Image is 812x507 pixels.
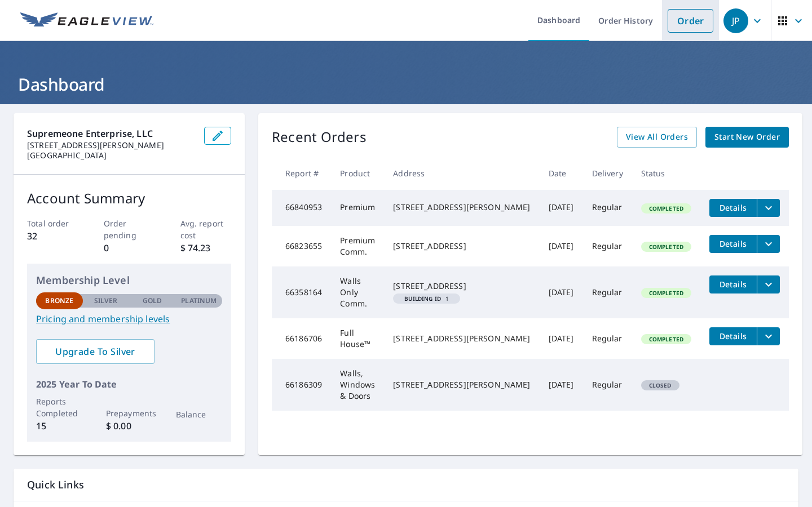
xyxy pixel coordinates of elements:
span: Completed [642,289,690,297]
th: Date [540,157,583,190]
button: detailsBtn-66823655 [709,235,757,253]
button: filesDropdownBtn-66840953 [757,199,780,217]
a: Start New Order [705,127,789,148]
img: EV Logo [20,12,153,29]
a: View All Orders [617,127,697,148]
span: Completed [642,243,690,251]
em: Building ID [404,296,441,301]
button: detailsBtn-66358164 [709,275,757,293]
th: Status [632,157,700,190]
td: 66186309 [272,359,331,411]
p: 15 [36,419,83,433]
button: filesDropdownBtn-66186706 [757,327,780,345]
span: View All Orders [626,130,688,144]
span: Start New Order [714,130,780,144]
span: Details [716,331,750,341]
button: filesDropdownBtn-66823655 [757,235,780,253]
p: Account Summary [27,188,231,208]
th: Product [331,157,384,190]
td: [DATE] [540,266,583,318]
td: Full House™ [331,318,384,359]
th: Address [384,157,539,190]
p: 2025 Year To Date [36,377,222,391]
p: Balance [176,408,223,420]
td: [DATE] [540,318,583,359]
p: Gold [143,296,162,306]
p: 32 [27,229,78,243]
div: [STREET_ADDRESS][PERSON_NAME] [393,379,530,390]
p: Prepayments [106,407,153,419]
p: Total order [27,217,78,229]
p: Membership Level [36,273,222,288]
div: JP [723,8,748,33]
div: [STREET_ADDRESS] [393,281,530,292]
td: Premium Comm. [331,226,384,266]
p: $ 0.00 [106,419,153,433]
span: 1 [398,296,456,301]
span: Closed [642,381,678,389]
td: [DATE] [540,226,583,266]
a: Order [668,9,713,33]
td: Regular [583,359,632,411]
p: $ 74.23 [180,241,232,255]
span: Details [716,238,750,249]
td: Regular [583,266,632,318]
p: Order pending [104,217,155,241]
p: Platinum [181,296,217,306]
p: [GEOGRAPHIC_DATA] [27,150,195,161]
p: Bronze [45,296,73,306]
td: Walls, Windows & Doors [331,359,384,411]
p: [STREET_ADDRESS][PERSON_NAME] [27,140,195,150]
a: Upgrade To Silver [36,339,155,364]
p: Avg. report cost [180,217,232,241]
p: Recent Orders [272,127,367,148]
p: Reports Completed [36,395,83,419]
span: Upgrade To Silver [45,345,145,358]
p: Quick Links [27,478,785,492]
span: Details [716,279,750,290]
td: Regular [583,190,632,226]
span: Details [716,202,750,213]
button: detailsBtn-66840953 [709,199,757,217]
div: [STREET_ADDRESS][PERSON_NAME] [393,333,530,344]
td: 66358164 [272,266,331,318]
td: 66186706 [272,318,331,359]
p: 0 [104,241,155,255]
td: Regular [583,318,632,359]
h1: Dashboard [14,73,798,96]
a: Pricing and membership levels [36,312,222,326]
th: Report # [272,157,331,190]
td: [DATE] [540,190,583,226]
td: 66823655 [272,226,331,266]
td: Regular [583,226,632,266]
button: detailsBtn-66186706 [709,327,757,345]
span: Completed [642,335,690,343]
span: Completed [642,204,690,212]
th: Delivery [583,157,632,190]
td: Premium [331,190,384,226]
td: [DATE] [540,359,583,411]
div: [STREET_ADDRESS] [393,241,530,252]
td: Walls Only Comm. [331,266,384,318]
p: Supremeone Enterprise, LLC [27,127,195,140]
td: 66840953 [272,190,331,226]
div: [STREET_ADDRESS][PERSON_NAME] [393,202,530,213]
p: Silver [94,296,118,306]
button: filesDropdownBtn-66358164 [757,275,780,293]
